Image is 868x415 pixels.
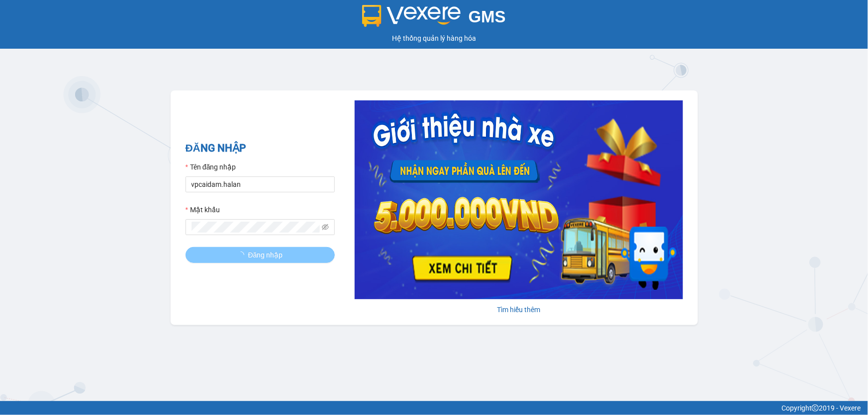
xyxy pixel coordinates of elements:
h2: ĐĂNG NHẬP [186,140,335,157]
input: Mật khẩu [192,222,320,233]
label: Mật khẩu [186,204,220,215]
img: banner-0 [355,100,683,299]
span: GMS [469,7,506,26]
div: Hệ thống quản lý hàng hóa [2,33,866,44]
a: GMS [362,15,506,23]
input: Tên đăng nhập [186,176,335,192]
span: copyright [812,405,819,412]
img: logo 2 [362,5,461,27]
span: eye-invisible [322,224,329,231]
span: Đăng nhập [248,249,283,260]
span: loading [237,251,248,258]
label: Tên đăng nhập [186,162,236,172]
div: Tìm hiểu thêm [355,304,683,315]
div: Copyright 2019 - Vexere [7,403,861,414]
button: Đăng nhập [186,247,335,263]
